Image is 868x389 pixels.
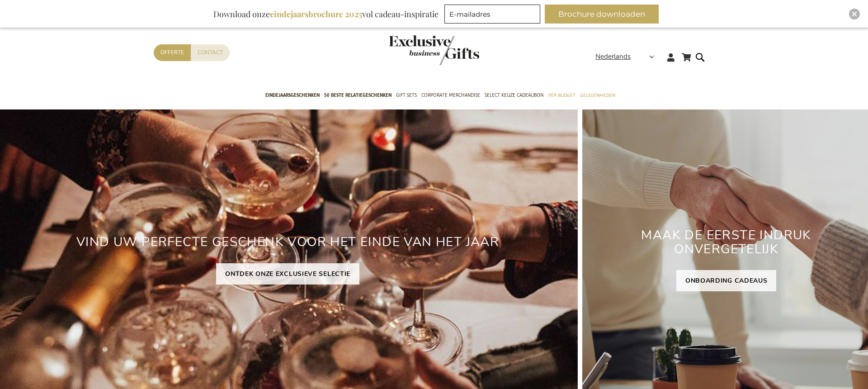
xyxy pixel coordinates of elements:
a: Contact [191,44,230,61]
span: Select Keuze Cadeaubon [485,90,543,100]
input: E-mailadres [444,5,540,24]
b: eindejaarsbrochure 2025 [270,9,362,19]
a: Select Keuze Cadeaubon [485,85,543,107]
span: Gelegenheden [580,90,615,100]
img: Exclusive Business gifts logo [389,35,479,65]
a: Gift Sets [396,85,417,107]
a: store logo [389,35,434,65]
span: Nederlands [595,52,631,62]
a: Offerte [154,44,191,61]
form: marketing offers and promotions [444,5,543,26]
a: ONTDEK ONZE EXCLUSIEVE SELECTIE [216,263,359,285]
a: ONBOARDING CADEAUS [676,270,777,291]
span: 50 beste relatiegeschenken [324,90,392,100]
div: Close [849,9,860,19]
span: Eindejaarsgeschenken [265,90,320,100]
span: Per Budget [548,90,575,100]
img: Close [852,11,857,17]
a: 50 beste relatiegeschenken [324,85,392,107]
a: Per Budget [548,85,575,107]
a: Eindejaarsgeschenken [265,85,320,107]
a: Corporate Merchandise [421,85,480,107]
span: Gift Sets [396,90,417,100]
span: Corporate Merchandise [421,90,480,100]
a: Gelegenheden [580,85,615,107]
button: Brochure downloaden [545,5,659,24]
div: Download onze vol cadeau-inspiratie [209,5,443,24]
